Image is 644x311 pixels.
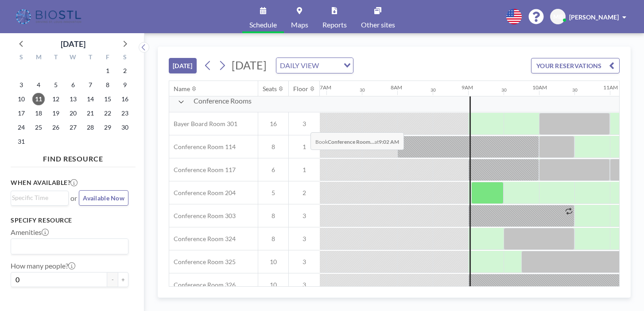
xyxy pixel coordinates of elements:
[12,193,63,203] input: Search for option
[258,212,288,220] span: 8
[67,107,79,119] span: Wednesday, August 20, 2025
[532,84,547,91] div: 10AM
[101,107,114,119] span: Friday, August 22, 2025
[194,96,252,105] span: Conference Rooms
[11,261,75,270] label: How many people?
[278,60,321,71] span: DAILY VIEW
[361,21,395,28] span: Other sites
[84,121,97,134] span: Thursday, August 28, 2025
[67,79,79,91] span: Wednesday, August 6, 2025
[258,166,288,174] span: 6
[118,272,128,287] button: +
[101,121,114,134] span: Friday, August 29, 2025
[79,190,128,206] button: Available Now
[81,52,99,64] div: T
[169,281,236,289] span: Conference Room 326
[249,21,277,28] span: Schedule
[258,143,288,151] span: 8
[11,228,49,237] label: Amenities
[169,120,237,128] span: Bayer Board Room 301
[107,272,118,287] button: -
[431,87,436,93] div: 30
[119,107,131,119] span: Saturday, August 23, 2025
[67,121,79,134] span: Wednesday, August 27, 2025
[15,93,27,105] span: Sunday, August 10, 2025
[310,132,404,150] span: Book at
[50,121,62,134] span: Tuesday, August 26, 2025
[65,52,82,64] div: W
[101,93,114,105] span: Friday, August 15, 2025
[258,258,288,266] span: 10
[258,281,288,289] span: 10
[101,79,114,91] span: Friday, August 8, 2025
[291,21,308,28] span: Maps
[258,120,288,128] span: 16
[50,107,62,119] span: Tuesday, August 19, 2025
[67,93,79,105] span: Wednesday, August 13, 2025
[12,241,123,252] input: Search for option
[30,52,47,64] div: M
[169,166,236,174] span: Conference Room 117
[276,58,353,73] div: Search for option
[15,121,27,134] span: Sunday, August 24, 2025
[379,138,399,145] b: 9:02 AM
[174,85,190,93] div: Name
[328,138,374,145] b: Conference Room...
[116,52,133,64] div: S
[14,8,85,26] img: organization-logo
[289,235,320,243] span: 3
[289,189,320,197] span: 2
[169,58,197,73] button: [DATE]
[462,84,473,91] div: 9AM
[15,135,27,148] span: Sunday, August 31, 2025
[47,52,65,64] div: T
[11,191,68,204] div: Search for option
[289,166,320,174] span: 1
[13,52,30,64] div: S
[15,107,27,119] span: Sunday, August 17, 2025
[603,84,618,91] div: 11AM
[322,60,338,71] input: Search for option
[32,107,45,119] span: Monday, August 18, 2025
[569,13,619,21] span: [PERSON_NAME]
[119,93,131,105] span: Saturday, August 16, 2025
[70,194,77,203] span: or
[289,143,320,151] span: 1
[263,85,277,93] div: Seats
[553,13,563,21] span: MB
[320,84,331,91] div: 7AM
[101,65,114,77] span: Friday, August 1, 2025
[32,121,45,134] span: Monday, August 25, 2025
[501,87,507,93] div: 30
[258,189,288,197] span: 5
[84,93,97,105] span: Thursday, August 14, 2025
[11,216,128,224] h3: Specify resource
[50,79,62,91] span: Tuesday, August 5, 2025
[50,93,62,105] span: Tuesday, August 12, 2025
[99,52,116,64] div: F
[119,65,131,77] span: Saturday, August 2, 2025
[61,38,85,50] div: [DATE]
[169,212,236,220] span: Conference Room 303
[84,79,97,91] span: Thursday, August 7, 2025
[360,87,365,93] div: 30
[293,85,308,93] div: Floor
[169,189,236,197] span: Conference Room 204
[119,79,131,91] span: Saturday, August 9, 2025
[572,87,578,93] div: 30
[83,194,124,202] span: Available Now
[531,58,620,73] button: YOUR RESERVATIONS
[84,107,97,119] span: Thursday, August 21, 2025
[169,235,236,243] span: Conference Room 324
[11,239,128,254] div: Search for option
[32,93,45,105] span: Monday, August 11, 2025
[289,120,320,128] span: 3
[169,258,236,266] span: Conference Room 325
[289,212,320,220] span: 3
[289,281,320,289] span: 3
[258,235,288,243] span: 8
[15,79,27,91] span: Sunday, August 3, 2025
[169,143,236,151] span: Conference Room 114
[32,79,45,91] span: Monday, August 4, 2025
[11,151,136,163] h4: FIND RESOURCE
